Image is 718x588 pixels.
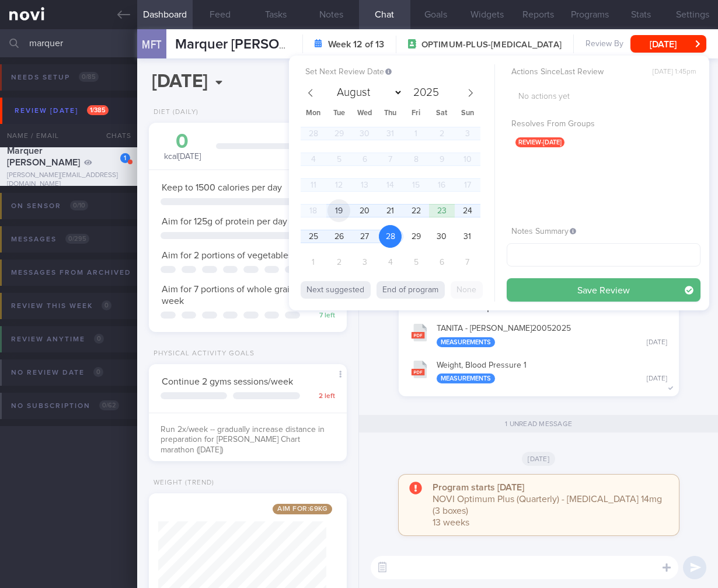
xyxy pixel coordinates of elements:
[405,199,427,222] span: August 22, 2025
[405,316,673,353] button: TANITA - [PERSON_NAME]20052025 Measurements [DATE]
[94,334,104,344] span: 0
[353,251,376,274] span: September 3, 2025
[327,251,350,274] span: September 2, 2025
[161,426,325,454] span: Run 2x/week -- gradually increase distance in preparation for [PERSON_NAME] Chart marathon ([DATE])
[7,146,80,167] span: Marquer [PERSON_NAME]
[162,377,293,386] span: Continue 2 gyms sessions/week
[653,68,696,77] span: [DATE] 1:45pm
[630,35,706,53] button: [DATE]
[437,361,667,384] div: Weight, Blood Pressure 1
[8,365,106,381] div: No review date
[305,67,490,78] label: Set Next Review Date
[326,110,352,117] span: Tue
[93,367,103,377] span: 0
[8,265,159,281] div: Messages from Archived
[430,251,453,274] span: September 6, 2025
[149,108,198,117] div: Diet (Daily)
[79,72,99,82] span: 0 / 85
[306,392,335,401] div: 2 left
[87,105,109,115] span: 1 / 385
[353,225,376,248] span: August 27, 2025
[102,300,111,310] span: 0
[8,231,92,247] div: Messages
[8,331,107,347] div: Review anytime
[421,39,562,51] span: OPTIMUM-PLUS-[MEDICAL_DATA]
[8,70,102,85] div: Needs setup
[405,353,673,390] button: Weight, Blood Pressure 1 Measurements [DATE]
[507,278,700,302] button: Save Review
[379,199,402,222] span: August 21, 2025
[455,110,480,117] span: Sun
[352,110,378,117] span: Wed
[301,110,326,117] span: Mon
[327,225,350,248] span: August 26, 2025
[149,479,214,487] div: Weight (Trend)
[456,251,479,274] span: September 7, 2025
[162,217,287,226] span: Aim for 125g of protein per day
[511,227,576,236] span: Notes Summary
[8,298,114,314] div: Review this week
[8,398,122,414] div: No subscription
[161,132,204,152] div: 0
[7,171,130,189] div: [PERSON_NAME][EMAIL_ADDRESS][DOMAIN_NAME]
[430,225,453,248] span: August 30, 2025
[353,199,376,222] span: August 20, 2025
[647,338,667,347] div: [DATE]
[433,483,524,492] strong: Program starts [DATE]
[328,39,384,50] strong: Week 12 of 13
[149,350,255,358] div: Physical Activity Goals
[70,200,88,210] span: 0 / 10
[120,153,130,163] div: 1
[12,103,111,119] div: Review [DATE]
[162,251,325,260] span: Aim for 2 portions of vegetables per day
[302,251,325,274] span: September 1, 2025
[175,37,340,51] span: Marquer [PERSON_NAME]
[456,225,479,248] span: August 31, 2025
[429,110,455,117] span: Sat
[301,281,371,299] button: Next suggested
[518,92,700,102] p: No actions yet
[456,199,479,222] span: August 24, 2025
[134,22,169,67] div: MFT
[273,504,332,514] span: Aim for: 69 kg
[162,183,282,192] span: Keep to 1500 calories per day
[585,39,623,50] span: Review By
[405,251,427,274] span: September 5, 2025
[306,312,335,320] div: 7 left
[8,198,91,214] div: On sensor
[379,251,402,274] span: September 4, 2025
[437,337,495,347] div: Measurements
[162,285,315,306] span: Aim for 7 portions of whole grains per week
[433,518,469,527] span: 13 weeks
[405,225,427,248] span: August 29, 2025
[437,373,495,383] div: Measurements
[437,324,667,347] div: TANITA - [PERSON_NAME] 20052025
[430,199,453,222] span: August 23, 2025
[377,281,445,299] button: End of program
[379,225,402,248] span: August 28, 2025
[409,87,441,98] input: Year
[90,124,137,147] div: Chats
[511,67,696,78] label: Actions Since Last Review
[647,375,667,383] div: [DATE]
[302,225,325,248] span: August 25, 2025
[99,400,119,410] span: 0 / 62
[522,452,555,466] span: [DATE]
[378,110,403,117] span: Thu
[511,119,696,130] label: Resolves From Groups
[161,132,204,162] div: kcal [DATE]
[65,234,89,244] span: 0 / 295
[403,110,429,117] span: Fri
[332,84,403,102] select: Month
[327,199,350,222] span: August 19, 2025
[433,494,662,516] span: NOVI Optimum Plus (Quarterly) - [MEDICAL_DATA] 14mg (3 boxes)
[515,137,564,147] span: review-[DATE]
